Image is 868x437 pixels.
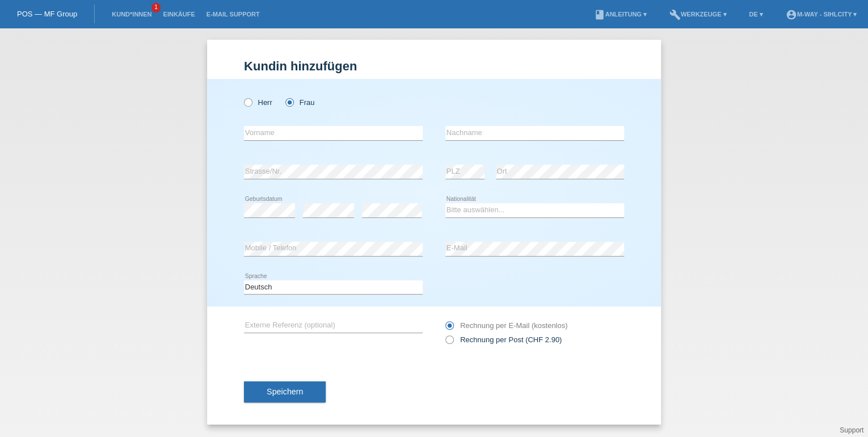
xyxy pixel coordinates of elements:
a: account_circlem-way - Sihlcity ▾ [780,11,862,18]
input: Rechnung per Post (CHF 2.90) [445,335,453,350]
label: Rechnung per Post (CHF 2.90) [445,335,562,344]
a: Einkäufe [157,11,200,18]
i: account_circle [786,9,797,20]
h1: Kundin hinzufügen [244,59,624,73]
i: book [593,9,605,20]
input: Frau [285,98,293,106]
label: Frau [285,98,314,107]
label: Rechnung per E-Mail (kostenlos) [445,321,567,330]
span: Speichern [267,387,303,396]
a: E-Mail Support [201,11,266,18]
span: 1 [151,3,161,12]
a: Support [840,426,863,434]
label: Herr [244,98,272,107]
a: buildWerkzeuge ▾ [664,11,732,18]
button: Speichern [244,381,326,403]
a: Kund*innen [106,11,157,18]
input: Rechnung per E-Mail (kostenlos) [445,321,453,335]
a: DE ▾ [743,11,768,18]
a: bookAnleitung ▾ [588,11,652,18]
input: Herr [244,98,251,106]
a: POS — MF Group [17,10,77,18]
i: build [669,9,681,20]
